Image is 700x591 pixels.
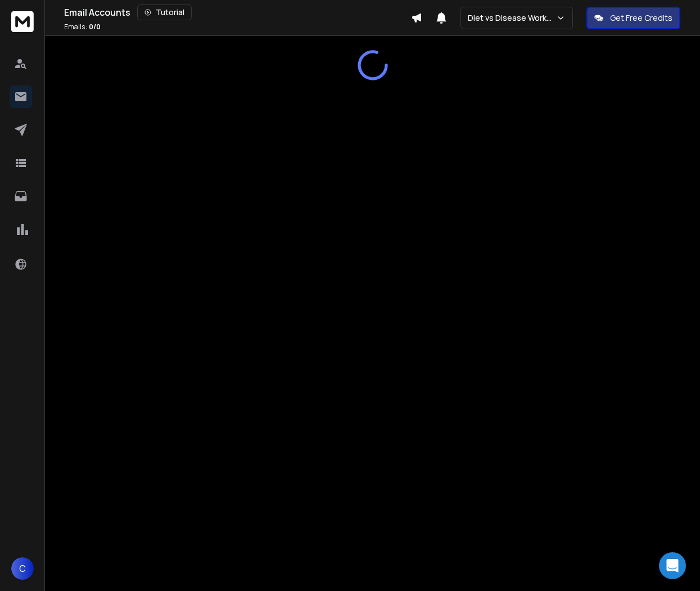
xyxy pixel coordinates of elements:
[659,552,686,579] div: Open Intercom Messenger
[64,4,411,20] div: Email Accounts
[137,4,192,20] button: Tutorial
[468,12,556,24] p: Diet vs Disease Workspace
[11,557,34,580] button: C
[89,22,101,31] span: 0 / 0
[64,22,101,31] p: Emails :
[610,12,672,24] p: Get Free Credits
[586,7,680,29] button: Get Free Credits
